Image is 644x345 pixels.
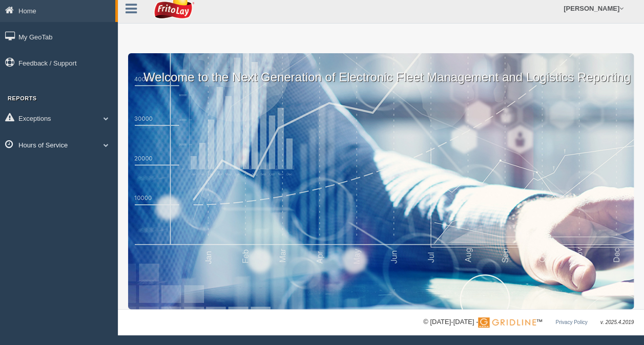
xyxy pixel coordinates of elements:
img: Gridline [478,317,536,328]
div: © [DATE]-[DATE] - ™ [423,317,634,328]
a: Privacy Policy [555,319,587,325]
p: Welcome to the Next Generation of Electronic Fleet Management and Logistics Reporting [128,53,634,86]
span: v. 2025.4.2019 [600,319,634,325]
